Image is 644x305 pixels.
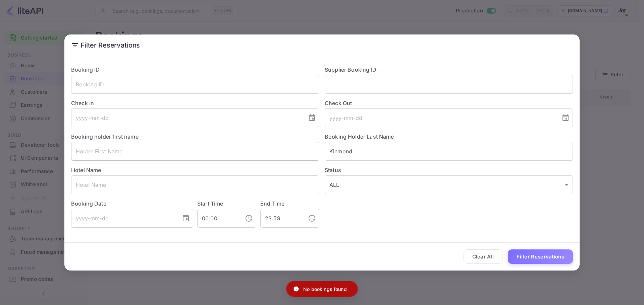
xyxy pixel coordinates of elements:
[260,200,284,207] label: End Time
[71,175,319,194] input: Hotel Name
[197,209,239,228] input: hh:mm
[71,108,303,127] input: yyyy-mm-dd
[325,108,556,127] input: yyyy-mm-dd
[260,209,303,228] input: hh:mm
[325,166,573,174] label: Status
[559,111,572,125] button: Choose date
[305,212,319,225] button: Choose time, selected time is 11:59 PM
[71,209,176,228] input: yyyy-mm-dd
[325,66,376,73] label: Supplier Booking ID
[71,167,101,173] label: Hotel Name
[71,200,193,208] label: Booking Date
[508,249,573,264] button: Filter Reservations
[464,249,503,264] button: Clear All
[71,99,319,107] label: Check In
[71,133,139,140] label: Booking holder first name
[179,212,193,225] button: Choose date
[71,66,100,73] label: Booking ID
[325,133,394,140] label: Booking Holder Last Name
[325,75,573,94] input: Supplier Booking ID
[325,99,573,107] label: Check Out
[64,34,580,56] h2: Filter Reservations
[71,142,319,161] input: Holder First Name
[242,212,256,225] button: Choose time, selected time is 12:00 AM
[325,142,573,161] input: Holder Last Name
[303,286,347,293] p: No bookings found
[197,200,223,207] label: Start Time
[305,111,319,125] button: Choose date
[71,75,319,94] input: Booking ID
[325,175,573,194] div: ALL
